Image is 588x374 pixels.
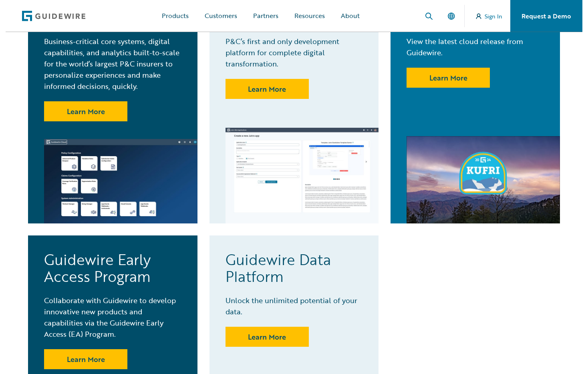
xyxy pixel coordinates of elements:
h3: Guidewire Early Access Program [44,251,181,285]
a: Learn More [226,79,309,99]
h3: Guidewire Data Platform [226,251,363,285]
p: Unlock the unlimited potential of your data. [226,295,363,317]
img: language menu icon [448,12,455,20]
img: Guidewire Logo [22,11,86,21]
p: P&C’s first and only development platform for complete digital transformation. [226,36,363,69]
img: screen - Guidewire Cloud listing of apps [44,139,197,223]
img: Kufri release badge over image of dark skies and mountains at Kufri, India [407,136,560,224]
p: View the latest cloud release from Guidewire. [407,36,544,58]
a: Learn More [44,349,127,369]
img: search icon [425,12,433,20]
img: screen - create a new Jutro app form [226,128,379,223]
a: Learn More [226,327,309,347]
a: Learn More [407,68,490,88]
p: Business-critical core systems, digital capabilities, and analytics built-to-scale for the world’... [44,36,181,92]
p: Collaborate with Guidewire to develop innovative new products and capabilities via the Guidewire ... [44,295,181,340]
a: Learn More [44,101,127,121]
